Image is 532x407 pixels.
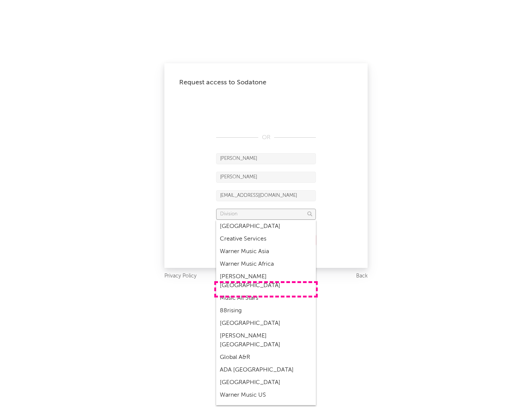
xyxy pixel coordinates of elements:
[216,233,316,245] div: Creative Services
[216,389,316,401] div: Warner Music US
[216,258,316,270] div: Warner Music Africa
[216,305,316,317] div: 88rising
[216,153,316,164] input: First Name
[216,292,316,305] div: Music All Stars
[216,209,316,220] input: Division
[216,270,316,292] div: [PERSON_NAME] [GEOGRAPHIC_DATA]
[216,376,316,389] div: [GEOGRAPHIC_DATA]
[164,272,197,281] a: Privacy Policy
[216,190,316,201] input: Email
[216,245,316,258] div: Warner Music Asia
[216,172,316,183] input: Last Name
[216,133,316,142] div: OR
[216,330,316,351] div: [PERSON_NAME] [GEOGRAPHIC_DATA]
[216,220,316,233] div: [GEOGRAPHIC_DATA]
[216,317,316,330] div: [GEOGRAPHIC_DATA]
[179,78,353,87] div: Request access to Sodatone
[216,351,316,364] div: Global A&R
[216,364,316,376] div: ADA [GEOGRAPHIC_DATA]
[356,272,368,281] a: Back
